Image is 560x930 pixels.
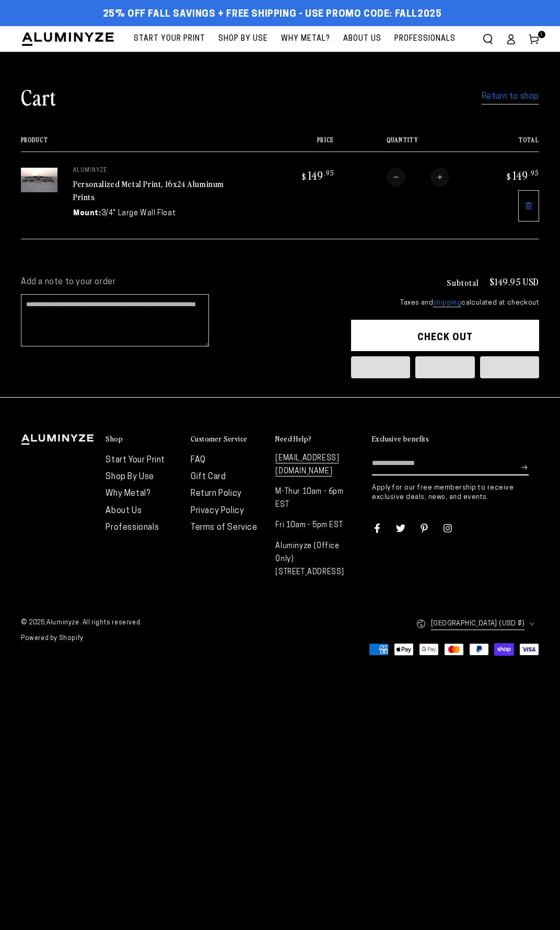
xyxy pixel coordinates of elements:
a: Shop By Use [106,473,154,481]
span: 1 [540,31,543,38]
a: Remove 16"x24" Rectangle White Glossy Aluminyzed Photo [518,190,539,222]
summary: Need Help? [275,434,349,444]
p: $149.95 USD [489,277,539,286]
a: Why Metal? [106,490,150,498]
sup: .95 [324,168,334,177]
p: M-Thur 10am - 6pm EST [275,485,349,512]
span: $ [302,171,307,182]
a: Shop By Use [213,26,273,52]
span: Start Your Print [134,32,205,45]
a: Return Policy [191,490,242,498]
span: Shop By Use [218,32,268,45]
a: FAQ [191,456,206,464]
h3: Subtotal [447,278,479,286]
a: shipping [433,299,461,307]
h2: Customer Service [191,434,247,444]
a: Start Your Print [106,456,165,464]
small: © 2025, . All rights reserved. [21,615,280,631]
a: Privacy Policy [191,507,244,515]
img: Aluminyze [21,31,115,47]
a: Start Your Print [129,26,211,52]
small: Taxes and calculated at checkout [351,298,539,308]
th: Product [21,136,272,152]
h2: Need Help? [275,434,311,444]
a: Powered by Shopify [21,635,84,642]
span: Professionals [394,32,456,45]
h1: Cart [21,83,56,110]
a: Aluminyze [46,620,79,626]
span: $ [507,171,511,182]
bdi: 149 [505,168,539,182]
a: Return to shop [482,89,539,104]
p: Aluminyze (Office Only) [STREET_ADDRESS] [275,540,349,579]
p: aluminyze [73,168,230,174]
span: Why Metal? [281,32,330,45]
dt: Mount: [73,208,101,219]
span: About Us [343,32,381,45]
a: About Us [106,507,142,515]
span: [GEOGRAPHIC_DATA] (USD $) [431,618,524,630]
sup: .95 [529,168,539,177]
th: Total [477,136,539,152]
h2: Shop [106,434,123,444]
th: Quantity [334,136,477,152]
a: [EMAIL_ADDRESS][DOMAIN_NAME] [275,455,339,476]
dd: 3/4" Large Wall Float [101,208,176,219]
a: Gift Card [191,473,226,481]
label: Add a note to your order [21,277,330,288]
a: Terms of Service [191,524,258,532]
button: Check out [351,320,539,351]
input: Quantity for Personalized Metal Print, 16x24 Aluminum Prints [405,168,430,187]
summary: Shop [106,434,180,444]
h2: Exclusive benefits [372,434,429,444]
a: Professionals [389,26,461,52]
a: Why Metal? [276,26,335,52]
a: Professionals [106,524,159,532]
th: Price [272,136,334,152]
a: Personalized Metal Print, 16x24 Aluminum Prints [73,178,224,203]
summary: Search our site [476,28,499,51]
span: 25% off FALL Savings + Free Shipping - Use Promo Code: FALL2025 [103,9,442,20]
p: Apply for our free membership to receive exclusive deals, news, and events. [372,483,539,502]
summary: Exclusive benefits [372,434,539,444]
summary: Customer Service [191,434,265,444]
a: About Us [338,26,387,52]
bdi: 149 [300,168,334,182]
button: [GEOGRAPHIC_DATA] (USD $) [416,612,539,635]
p: Fri 10am - 5pm EST [275,519,349,532]
button: Subscribe [522,452,529,483]
img: 16"x24" Rectangle White Glossy Aluminyzed Photo [21,168,57,192]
